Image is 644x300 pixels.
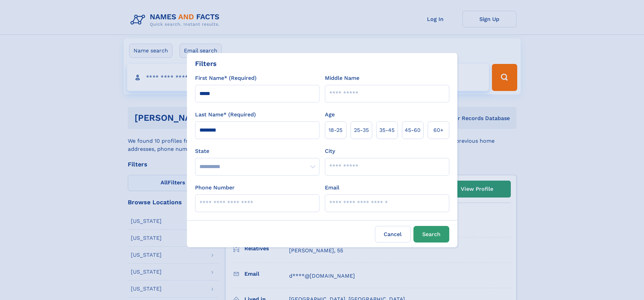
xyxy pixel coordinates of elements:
[325,74,359,82] label: Middle Name
[195,147,319,155] label: State
[325,184,339,192] label: Email
[195,111,256,119] label: Last Name* (Required)
[195,59,217,69] div: Filters
[379,126,395,134] span: 35‑45
[195,74,257,82] label: First Name* (Required)
[329,126,342,134] span: 18‑25
[433,126,444,134] span: 60+
[325,111,335,119] label: Age
[375,226,411,243] label: Cancel
[354,126,369,134] span: 25‑35
[405,126,421,134] span: 45‑60
[325,147,335,155] label: City
[413,226,449,243] button: Search
[195,184,235,192] label: Phone Number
